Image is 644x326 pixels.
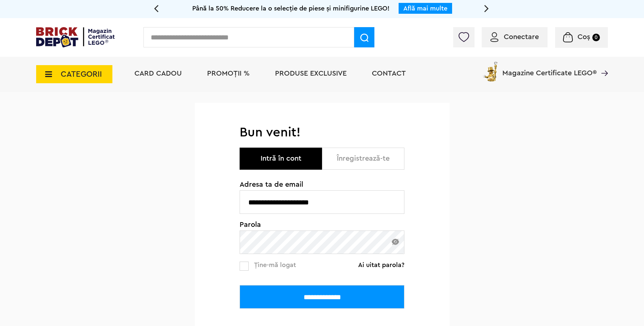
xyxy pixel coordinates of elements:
[240,148,322,170] button: Intră în cont
[322,148,404,170] button: Înregistrează-te
[275,70,347,77] a: Produse exclusive
[240,124,404,140] h1: Bun venit!
[254,262,296,268] span: Ține-mă logat
[403,5,447,12] a: Află mai multe
[61,70,102,78] span: CATEGORII
[240,221,404,228] span: Parola
[207,70,250,77] a: PROMOȚII %
[490,33,539,41] a: Conectare
[240,181,404,188] span: Adresa ta de email
[134,70,182,77] a: Card Cadou
[502,60,597,77] span: Magazine Certificate LEGO®
[192,5,390,12] span: Până la 50% Reducere la o selecție de piese și minifigurine LEGO!
[578,33,590,41] span: Coș
[358,261,404,268] a: Ai uitat parola?
[504,33,539,41] span: Conectare
[597,60,608,67] a: Magazine Certificate LEGO®
[372,70,406,77] a: Contact
[592,34,600,41] small: 0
